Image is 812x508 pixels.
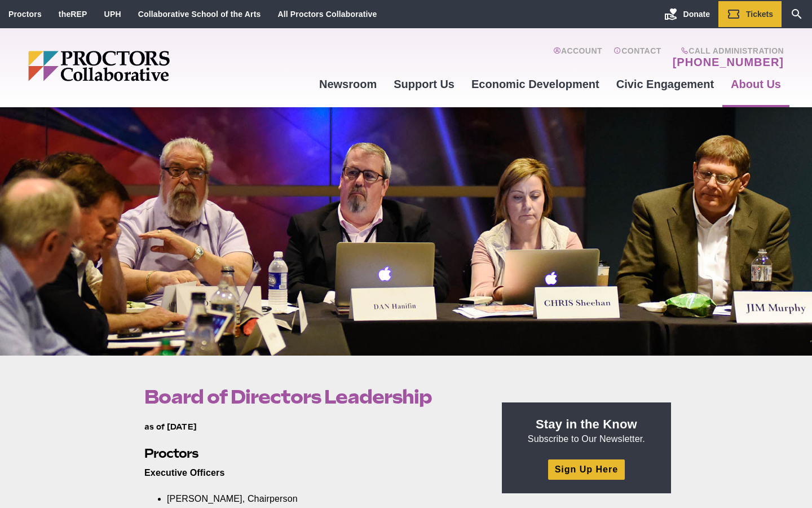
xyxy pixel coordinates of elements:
[167,493,459,505] li: [PERSON_NAME], Chairperson
[536,417,637,431] strong: Stay in the Know
[656,1,718,27] a: Donate
[608,69,722,99] a: Civic Engagement
[673,55,784,69] a: [PHONE_NUMBER]
[782,1,812,27] a: Search
[144,386,476,408] h1: Board of Directors Leadership
[515,416,657,445] p: Subscribe to Our Newsletter.
[104,10,121,19] a: UPH
[614,46,661,69] a: Contact
[144,468,225,478] strong: Executive Officers
[144,421,476,433] h5: as of [DATE]
[463,69,608,99] a: Economic Development
[8,10,42,19] a: Proctors
[385,69,463,99] a: Support Us
[722,69,789,99] a: About Us
[59,10,87,19] a: theREP
[553,46,602,69] a: Account
[144,445,476,462] h2: Proctors
[138,10,261,19] a: Collaborative School of the Arts
[277,10,377,19] a: All Proctors Collaborative
[683,10,710,19] span: Donate
[746,10,773,19] span: Tickets
[669,46,784,55] span: Call Administration
[718,1,782,27] a: Tickets
[311,69,385,99] a: Newsroom
[28,51,257,81] img: Proctors logo
[548,459,625,479] a: Sign Up Here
